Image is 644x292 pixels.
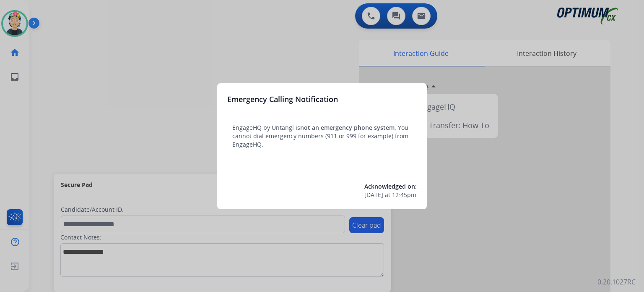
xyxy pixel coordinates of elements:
[392,191,416,199] span: 12:45pm
[364,182,417,190] span: Acknowledged on:
[597,277,636,287] p: 0.20.1027RC
[227,93,338,105] h3: Emergency Calling Notification
[300,124,395,132] span: not an emergency phone system
[364,191,383,199] span: [DATE]
[364,191,417,199] div: at
[232,124,412,149] p: EngageHQ by Untangl is . You cannot dial emergency numbers (911 or 999 for example) from EngageHQ.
